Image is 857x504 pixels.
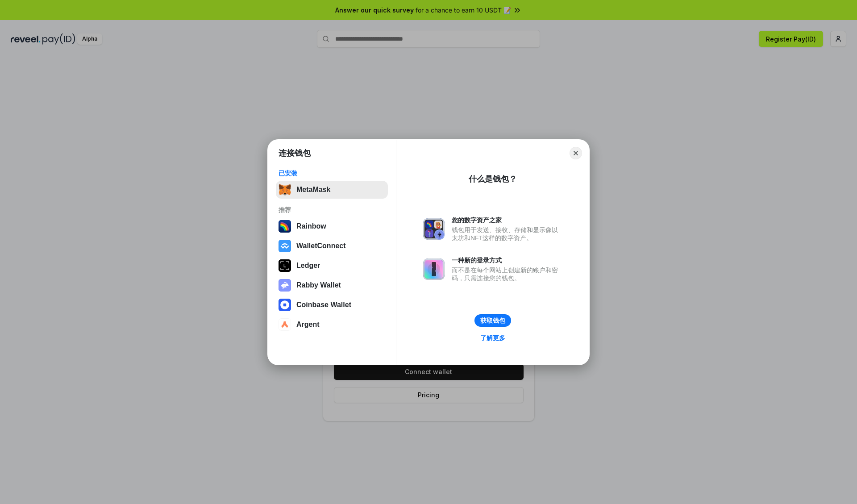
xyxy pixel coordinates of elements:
[279,206,385,214] div: 推荐
[296,242,346,250] div: WalletConnect
[276,316,388,333] button: Argent
[296,222,326,230] div: Rainbow
[423,258,445,280] img: svg+xml,%3Csvg%20xmlns%3D%22http%3A%2F%2Fwww.w3.org%2F2000%2Fsvg%22%20fill%3D%22none%22%20viewBox...
[279,169,385,177] div: 已安装
[276,181,388,199] button: MetaMask
[570,147,582,159] button: Close
[469,174,517,184] div: 什么是钱包？
[296,301,351,309] div: Coinbase Wallet
[279,299,291,311] img: svg+xml,%3Csvg%20width%3D%2228%22%20height%3D%2228%22%20viewBox%3D%220%200%2028%2028%22%20fill%3D...
[452,266,562,282] div: 而不是在每个网站上创建新的账户和密码，只需连接您的钱包。
[276,257,388,275] button: Ledger
[279,240,291,252] img: svg+xml,%3Csvg%20width%3D%2228%22%20height%3D%2228%22%20viewBox%3D%220%200%2028%2028%22%20fill%3D...
[423,218,445,240] img: svg+xml,%3Csvg%20xmlns%3D%22http%3A%2F%2Fwww.w3.org%2F2000%2Fsvg%22%20fill%3D%22none%22%20viewBox...
[276,276,388,294] button: Rabby Wallet
[279,318,291,331] img: svg+xml,%3Csvg%20width%3D%2228%22%20height%3D%2228%22%20viewBox%3D%220%200%2028%2028%22%20fill%3D...
[480,317,505,325] div: 获取钱包
[276,296,388,314] button: Coinbase Wallet
[279,259,291,272] img: svg+xml,%3Csvg%20xmlns%3D%22http%3A%2F%2Fwww.w3.org%2F2000%2Fsvg%22%20width%3D%2228%22%20height%3...
[279,183,291,196] img: svg+xml,%3Csvg%20fill%3D%22none%22%20height%3D%2233%22%20viewBox%3D%220%200%2035%2033%22%20width%...
[475,332,511,344] a: 了解更多
[276,217,388,235] button: Rainbow
[452,256,562,264] div: 一种新的登录方式
[296,262,320,270] div: Ledger
[296,281,341,289] div: Rabby Wallet
[474,314,511,327] button: 获取钱包
[279,220,291,233] img: svg+xml,%3Csvg%20width%3D%22120%22%20height%3D%22120%22%20viewBox%3D%220%200%20120%20120%22%20fil...
[296,186,330,194] div: MetaMask
[276,237,388,255] button: WalletConnect
[480,334,505,342] div: 了解更多
[279,279,291,292] img: svg+xml,%3Csvg%20xmlns%3D%22http%3A%2F%2Fwww.w3.org%2F2000%2Fsvg%22%20fill%3D%22none%22%20viewBox...
[279,148,311,158] h1: 连接钱包
[452,226,562,242] div: 钱包用于发送、接收、存储和显示像以太坊和NFT这样的数字资产。
[296,321,320,329] div: Argent
[452,216,562,224] div: 您的数字资产之家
